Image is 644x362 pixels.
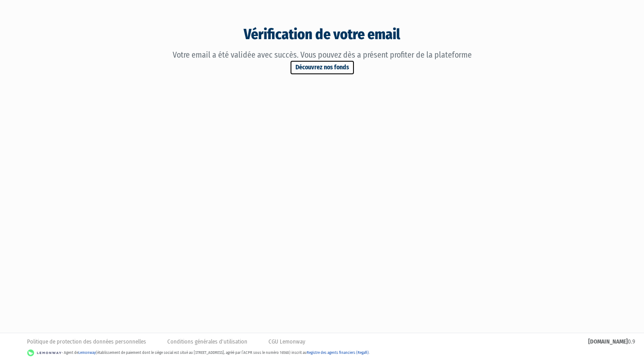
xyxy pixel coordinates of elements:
div: 0.9 [588,338,635,346]
div: - Agent de (établissement de paiement dont le siège social est situé au [STREET_ADDRESS], agréé p... [9,348,635,357]
a: Registre des agents financiers (Regafi) [307,350,369,355]
a: CGU Lemonway [268,338,305,346]
strong: [DOMAIN_NAME] [588,338,628,345]
p: Votre email a été validée avec succès. Vous pouvez dès a présent profiter de la plateforme [149,50,495,60]
a: Découvrez nos fonds [290,60,355,75]
div: Vérification de votre email [66,24,578,45]
a: Lemonway [78,350,96,355]
img: logo-lemonway.png [27,348,62,357]
a: Politique de protection des données personnelles [27,338,146,346]
a: Conditions générales d'utilisation [167,338,247,346]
